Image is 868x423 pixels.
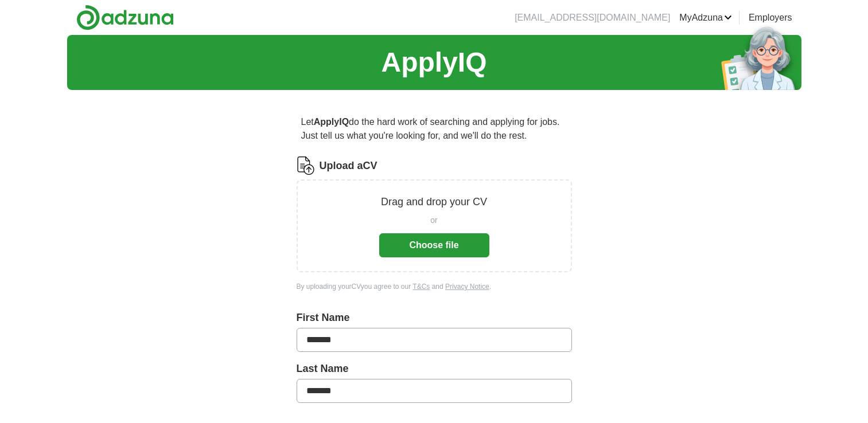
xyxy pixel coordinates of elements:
[381,194,487,210] p: Drag and drop your CV
[314,117,349,127] strong: ApplyIQ
[76,5,174,30] img: Adzuna logo
[749,11,792,25] a: Employers
[320,158,377,174] label: Upload a CV
[297,281,572,292] div: By uploading your CV you agree to our and .
[381,42,486,83] h1: ApplyIQ
[297,156,315,175] img: CV Icon
[297,310,572,326] label: First Name
[515,11,670,25] li: [EMAIL_ADDRESS][DOMAIN_NAME]
[379,233,489,257] button: Choose file
[445,283,489,291] a: Privacy Notice
[412,283,430,291] a: T&Cs
[297,361,572,377] label: Last Name
[679,11,732,25] a: MyAdzuna
[430,214,437,226] span: or
[297,111,572,147] p: Let do the hard work of searching and applying for jobs. Just tell us what you're looking for, an...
